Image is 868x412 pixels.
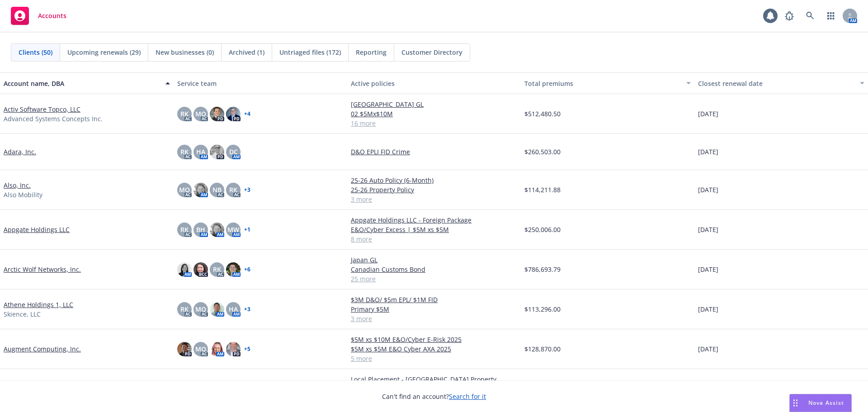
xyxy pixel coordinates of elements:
[210,145,224,159] img: photo
[196,225,205,234] span: BH
[351,79,517,88] div: Active policies
[156,47,214,57] span: New businesses (0)
[524,147,561,156] span: $260,503.00
[244,111,250,117] a: + 4
[180,109,189,118] span: RK
[212,185,222,194] span: NB
[174,72,347,94] button: Service team
[351,234,517,244] a: 8 more
[822,7,840,25] a: Switch app
[698,109,718,118] span: [DATE]
[694,72,868,94] button: Closest renewal date
[210,223,224,237] img: photo
[210,342,224,356] img: photo
[351,215,517,225] a: Appgate Holdings LLC - Foreign Package
[7,3,70,28] a: Accounts
[244,346,250,352] a: + 5
[698,304,718,314] span: [DATE]
[351,185,517,194] a: 25-26 Property Policy
[244,227,250,232] a: + 1
[67,47,141,57] span: Upcoming renewals (29)
[698,147,718,156] span: [DATE]
[698,225,718,234] span: [DATE]
[698,265,718,274] span: [DATE]
[347,72,521,94] button: Active policies
[351,295,517,304] a: $3M D&O/ $5m EPL/ $1M FID
[524,265,561,274] span: $786,693.79
[180,304,189,314] span: RK
[4,104,80,114] a: Activ Software Topco, LLC
[351,344,517,354] a: $5M xs $5M E&O Cyber AXA 2025
[808,399,844,407] span: Nova Assist
[229,304,238,314] span: HA
[4,300,73,309] a: Athene Holdings 1, LLC
[351,147,517,156] a: D&O EPLI FID Crime
[698,344,718,354] span: [DATE]
[4,225,70,234] a: Appgate Holdings LLC
[698,79,854,88] div: Closest renewal date
[210,302,224,317] img: photo
[789,394,852,412] button: Nova Assist
[351,99,517,109] a: [GEOGRAPHIC_DATA] GL
[4,114,103,123] span: Advanced Systems Concepts Inc.
[401,47,462,57] span: Customer Directory
[351,175,517,185] a: 25-26 Auto Policy (6-Month)
[177,262,192,277] img: photo
[382,392,486,401] span: Can't find an account?
[195,109,206,118] span: MQ
[521,72,694,94] button: Total premiums
[179,185,190,194] span: MQ
[524,109,561,118] span: $512,480.50
[351,354,517,363] a: 5 more
[351,374,517,384] a: Local Placement - [GEOGRAPHIC_DATA] Property
[226,262,241,277] img: photo
[4,344,81,354] a: Augment Computing, Inc.
[4,79,160,88] div: Account name, DBA
[524,185,561,194] span: $114,211.88
[195,344,206,354] span: MQ
[4,180,31,190] a: Also, Inc.
[226,342,241,356] img: photo
[4,147,36,156] a: Adara, Inc.
[780,7,798,25] a: Report a Bug
[4,309,41,319] span: Skience, LLC
[180,147,189,156] span: RK
[351,255,517,265] a: Japan GL
[180,225,189,234] span: RK
[38,12,66,19] span: Accounts
[351,265,517,274] a: Canadian Customs Bond
[229,185,237,194] span: RK
[351,304,517,314] a: Primary $5M
[195,304,206,314] span: MQ
[351,335,517,344] a: $5M xs $10M E&O/Cyber E-Risk 2025
[351,118,517,128] a: 16 more
[524,304,561,314] span: $113,296.00
[524,344,561,354] span: $128,870.00
[196,147,205,156] span: HA
[449,392,486,401] a: Search for it
[351,274,517,284] a: 25 more
[19,47,52,57] span: Clients (50)
[244,267,250,272] a: + 6
[193,262,208,277] img: photo
[698,185,718,194] span: [DATE]
[351,109,517,118] a: 02 $5Mx$10M
[790,394,801,412] div: Drag to move
[801,7,819,25] a: Search
[351,194,517,204] a: 3 more
[279,47,341,57] span: Untriaged files (172)
[244,187,250,193] a: + 3
[177,342,192,356] img: photo
[4,265,81,274] a: Arctic Wolf Networks, Inc.
[229,47,264,57] span: Archived (1)
[229,147,238,156] span: DC
[524,225,561,234] span: $250,006.00
[226,107,241,121] img: photo
[177,79,344,88] div: Service team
